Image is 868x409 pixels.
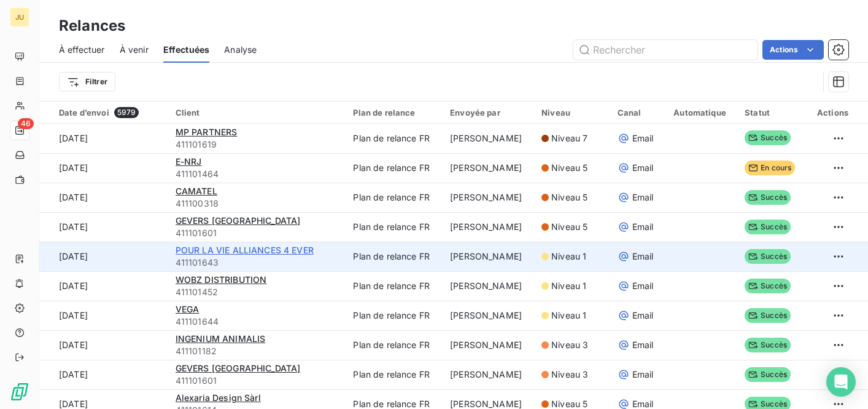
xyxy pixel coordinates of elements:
[551,368,588,381] span: Niveau 3
[632,368,654,381] span: Email
[120,44,149,56] span: À venir
[176,375,339,387] span: 411101601
[176,392,261,403] span: Alexaria Design Sàrl
[443,212,534,242] td: [PERSON_NAME]
[176,274,267,285] span: WOBZ DISTRIBUTION
[443,271,534,301] td: [PERSON_NAME]
[39,301,168,330] td: [DATE]
[745,130,791,145] span: Succès
[346,242,443,271] td: Plan de relance FR
[176,245,314,255] span: POUR LA VIE ALLIANCES 4 EVER
[443,360,534,389] td: [PERSON_NAME]
[632,132,654,145] span: Email
[39,242,168,271] td: [DATE]
[176,138,339,151] span: 411101619
[443,153,534,183] td: [PERSON_NAME]
[745,249,791,264] span: Succès
[745,308,791,323] span: Succès
[762,40,824,60] button: Actions
[551,280,586,292] span: Niveau 1
[632,221,654,233] span: Email
[176,108,200,117] span: Client
[541,108,602,117] div: Niveau
[745,338,791,352] span: Succès
[114,107,139,118] span: 5979
[59,15,125,37] h3: Relances
[176,345,339,357] span: 411101182
[745,190,791,205] span: Succès
[59,107,161,118] div: Date d’envoi
[745,220,791,234] span: Succès
[346,124,443,153] td: Plan de relance FR
[39,153,168,183] td: [DATE]
[39,360,168,389] td: [DATE]
[176,156,202,167] span: E-NRJ
[573,40,758,60] input: Rechercher
[224,44,257,56] span: Analyse
[346,301,443,330] td: Plan de relance FR
[632,280,654,292] span: Email
[450,108,527,117] div: Envoyée par
[826,367,856,397] div: Open Intercom Messenger
[813,108,848,117] div: Actions
[39,183,168,212] td: [DATE]
[176,304,200,314] span: VEGA
[632,250,654,263] span: Email
[176,168,339,180] span: 411101464
[745,108,799,117] div: Statut
[443,301,534,330] td: [PERSON_NAME]
[176,127,238,137] span: MP PARTNERS
[551,250,586,263] span: Niveau 1
[443,124,534,153] td: [PERSON_NAME]
[163,44,210,56] span: Effectuées
[632,162,654,174] span: Email
[346,212,443,242] td: Plan de relance FR
[176,256,339,269] span: 411101643
[443,330,534,360] td: [PERSON_NAME]
[346,153,443,183] td: Plan de relance FR
[10,7,29,27] div: JU
[39,330,168,360] td: [DATE]
[551,221,587,233] span: Niveau 5
[632,191,654,204] span: Email
[745,161,795,175] span: En cours
[551,191,587,204] span: Niveau 5
[353,108,435,117] div: Plan de relance
[39,124,168,153] td: [DATE]
[176,227,339,239] span: 411101601
[176,363,301,373] span: GEVERS [GEOGRAPHIC_DATA]
[39,212,168,242] td: [DATE]
[346,271,443,301] td: Plan de relance FR
[59,44,105,56] span: À effectuer
[632,339,654,351] span: Email
[632,309,654,322] span: Email
[346,360,443,389] td: Plan de relance FR
[443,183,534,212] td: [PERSON_NAME]
[443,242,534,271] td: [PERSON_NAME]
[176,333,266,344] span: INGENIUM ANIMALIS
[176,316,339,328] span: 411101644
[59,72,115,92] button: Filtrer
[176,286,339,298] span: 411101452
[673,108,730,117] div: Automatique
[551,339,588,351] span: Niveau 3
[551,132,587,145] span: Niveau 7
[618,108,659,117] div: Canal
[346,183,443,212] td: Plan de relance FR
[346,330,443,360] td: Plan de relance FR
[551,309,586,322] span: Niveau 1
[176,215,301,226] span: GEVERS [GEOGRAPHIC_DATA]
[18,118,34,129] span: 46
[551,162,587,174] span: Niveau 5
[176,197,339,210] span: 411100318
[176,186,217,196] span: CAMATEL
[10,382,29,402] img: Logo LeanPay
[745,279,791,293] span: Succès
[39,271,168,301] td: [DATE]
[745,367,791,382] span: Succès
